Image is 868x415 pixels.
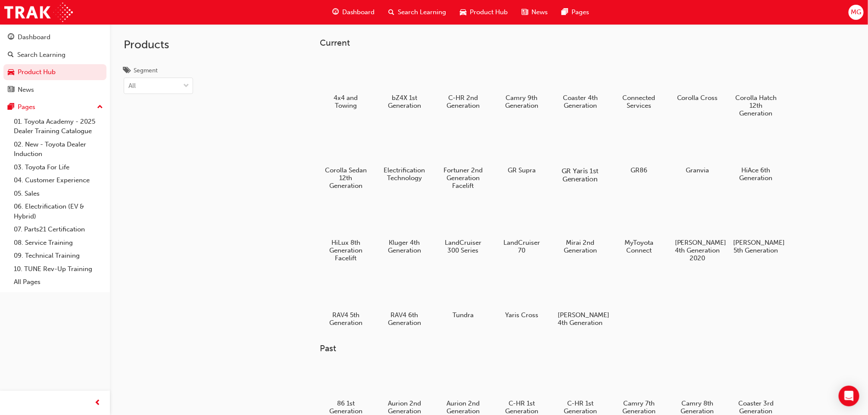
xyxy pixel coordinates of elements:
h5: 86 1st Generation [323,399,368,415]
h5: Coaster 4th Generation [558,94,603,109]
a: search-iconSearch Learning [382,3,453,21]
a: Corolla Cross [671,55,723,105]
h5: Fortuner 2nd Generation Facelift [440,166,486,190]
h5: Corolla Hatch 12th Generation [734,94,779,117]
a: 01. Toyota Academy - 2025 Dealer Training Catalogue [10,115,106,138]
button: Pages [3,99,106,115]
span: Dashboard [342,7,375,17]
span: down-icon [183,81,189,92]
span: prev-icon [95,398,101,409]
a: 03. Toyota For Life [10,161,106,174]
a: RAV4 6th Generation [378,272,430,330]
a: 09. Technical Training [10,249,106,262]
a: GR Supra [496,127,547,177]
a: Product Hub [3,64,106,80]
div: News [18,85,34,95]
a: Coaster 4th Generation [554,55,606,112]
h3: Current [320,38,809,48]
h5: Aurion 2nd Generation [382,399,427,415]
h5: Camry 8th Generation [675,399,720,415]
a: HiLux 8th Generation Facelift [320,200,372,265]
a: C-HR 2nd Generation [437,55,489,112]
span: tags-icon [124,67,130,75]
a: Dashboard [3,29,106,45]
a: bZ4X 1st Generation [378,55,430,112]
div: Dashboard [18,32,50,42]
a: Granvia [671,127,723,177]
button: DashboardSearch LearningProduct HubNews [3,28,106,99]
a: [PERSON_NAME] 4th Generation [554,272,606,330]
span: car-icon [8,69,14,76]
a: GR Yaris 1st Generation [554,127,606,185]
a: 10. TUNE Rev-Up Training [10,262,106,276]
h5: Corolla Cross [675,94,720,102]
span: pages-icon [8,103,14,111]
a: 08. Service Training [10,236,106,250]
a: Connected Services [613,55,665,112]
h5: Mirai 2nd Generation [558,239,603,254]
span: pages-icon [562,7,568,18]
span: guage-icon [332,7,339,18]
h3: Past [320,343,809,353]
a: Corolla Sedan 12th Generation [320,127,372,193]
span: news-icon [8,86,14,94]
h5: [PERSON_NAME] 4th Generation [558,311,603,327]
a: Electrification Technology [378,127,430,185]
a: Yaris Cross [496,272,547,322]
h2: Products [124,38,193,52]
img: Trak [4,3,73,22]
a: car-iconProduct Hub [453,3,515,21]
a: 04. Customer Experience [10,174,106,187]
span: Product Hub [470,7,508,17]
h5: 4x4 and Towing [323,94,368,109]
h5: C-HR 2nd Generation [440,94,486,109]
div: Open Intercom Messenger [839,386,859,406]
a: MyToyota Connect [613,200,665,257]
span: search-icon [389,7,395,18]
h5: RAV4 6th Generation [382,311,427,327]
div: Segment [134,66,158,75]
h5: HiAce 6th Generation [734,166,779,182]
a: HiAce 6th Generation [730,127,782,185]
h5: bZ4X 1st Generation [382,94,427,109]
a: [PERSON_NAME] 5th Generation [730,200,782,257]
span: guage-icon [8,34,14,41]
h5: Corolla Sedan 12th Generation [323,166,368,190]
span: MG [851,7,861,17]
span: car-icon [460,7,467,18]
a: news-iconNews [515,3,555,21]
span: Pages [572,7,590,17]
a: guage-iconDashboard [325,3,382,21]
a: Camry 9th Generation [496,55,547,112]
a: Corolla Hatch 12th Generation [730,55,782,120]
h5: C-HR 1st Generation [499,399,544,415]
a: pages-iconPages [555,3,596,21]
span: News [532,7,548,17]
a: 06. Electrification (EV & Hybrid) [10,200,106,223]
a: All Pages [10,275,106,289]
a: LandCruiser 300 Series [437,200,489,257]
h5: Camry 9th Generation [499,94,544,109]
h5: GR86 [616,166,662,174]
span: news-icon [522,7,528,18]
a: LandCruiser 70 [496,200,547,257]
h5: Connected Services [616,94,662,109]
h5: LandCruiser 300 Series [440,239,486,254]
h5: LandCruiser 70 [499,239,544,254]
h5: Kluger 4th Generation [382,239,427,254]
h5: [PERSON_NAME] 4th Generation 2020 [675,239,720,262]
h5: HiLux 8th Generation Facelift [323,239,368,262]
span: Search Learning [398,7,446,17]
h5: [PERSON_NAME] 5th Generation [734,239,779,254]
button: MG [849,5,864,20]
a: 02. New - Toyota Dealer Induction [10,138,106,161]
a: News [3,82,106,98]
a: Kluger 4th Generation [378,200,430,257]
h5: Electrification Technology [382,166,427,182]
div: Pages [18,102,35,112]
h5: MyToyota Connect [616,239,662,254]
h5: RAV4 5th Generation [323,311,368,327]
a: GR86 [613,127,665,177]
